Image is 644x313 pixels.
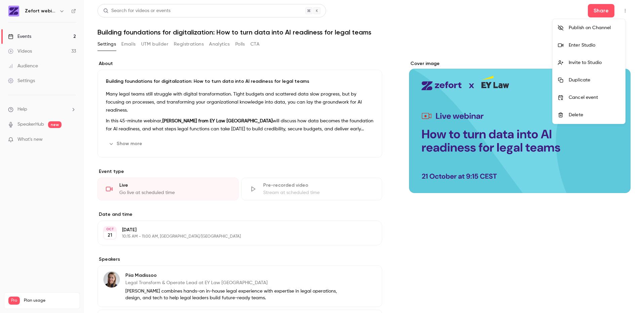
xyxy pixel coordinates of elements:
div: Cancel event [569,94,620,101]
div: Publish on Channel [569,24,620,31]
div: Invite to Studio [569,59,620,66]
div: Delete [569,112,620,118]
div: Duplicate [569,77,620,83]
div: Enter Studio [569,42,620,49]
